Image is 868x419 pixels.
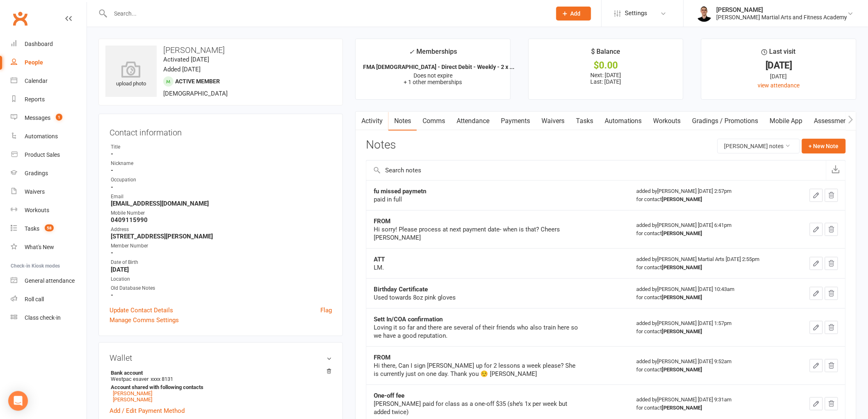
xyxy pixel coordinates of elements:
[11,35,87,53] a: Dashboard
[11,127,87,146] a: Automations
[151,376,173,382] span: xxxx 8131
[111,291,332,299] strong: -
[25,296,44,302] div: Roll call
[25,314,61,321] div: Class check-in
[11,90,87,109] a: Reports
[11,309,87,327] a: Class kiosk mode
[374,195,579,204] div: paid in full
[108,8,546,19] input: Search...
[366,139,396,153] h3: Notes
[717,14,847,21] div: [PERSON_NAME] Martial Arts and Fitness Academy
[163,66,201,73] time: Added [DATE]
[11,220,87,238] a: Tasks 58
[637,263,787,272] div: for contact
[717,6,847,14] div: [PERSON_NAME]
[111,209,332,217] div: Mobile Number
[25,78,48,84] div: Calendar
[762,46,796,61] div: Last visit
[536,61,676,70] div: $0.00
[363,64,514,70] strong: FMA [DEMOGRAPHIC_DATA] - Direct Debit - Weekly - 2 x ...
[110,125,332,137] h3: Contact information
[45,224,54,231] span: 58
[25,244,54,250] div: What's New
[11,53,87,72] a: People
[388,112,417,131] a: Notes
[11,183,87,201] a: Waivers
[320,305,332,315] a: Flag
[637,255,787,272] div: added by [PERSON_NAME] Martial Arts [DATE] 2:55pm
[764,112,809,131] a: Mobile App
[374,218,391,225] strong: FROM
[111,167,332,174] strong: -
[662,196,703,202] strong: [PERSON_NAME]
[648,112,687,131] a: Workouts
[637,293,787,302] div: for contact
[25,225,39,232] div: Tasks
[536,112,570,131] a: Waivers
[111,226,332,234] div: Address
[409,46,457,62] div: Memberships
[374,354,391,361] strong: FROM
[451,112,495,131] a: Attendance
[10,8,30,29] a: Clubworx
[11,290,87,309] a: Roll call
[374,293,579,302] div: Used towards 8oz pink gloves
[25,207,49,213] div: Workouts
[374,316,443,323] strong: Sett In/COA confirmation
[113,390,152,396] a: [PERSON_NAME]
[105,46,336,55] h3: [PERSON_NAME]
[111,216,332,224] strong: 0409115990
[662,405,703,411] strong: [PERSON_NAME]
[374,188,426,195] strong: fu missed paymetn
[709,61,849,70] div: [DATE]
[111,193,332,201] div: Email
[175,78,220,85] span: Active member
[495,112,536,131] a: Payments
[536,72,676,85] p: Next: [DATE] Last: [DATE]
[111,160,332,167] div: Nickname
[110,353,332,362] h3: Wallet
[637,187,787,204] div: added by [PERSON_NAME] [DATE] 2:57pm
[25,277,75,284] div: General attendance
[111,200,332,207] strong: [EMAIL_ADDRESS][DOMAIN_NAME]
[111,249,332,256] strong: -
[802,139,846,153] button: + New Note
[111,176,332,184] div: Occupation
[110,406,185,416] a: Add / Edit Payment Method
[11,72,87,90] a: Calendar
[662,264,703,270] strong: [PERSON_NAME]
[25,41,53,47] div: Dashboard
[625,4,647,23] span: Settings
[8,391,28,411] div: Open Intercom Messenger
[366,160,826,180] input: Search notes
[374,362,579,378] div: Hi there, Can I sign [PERSON_NAME] up for 2 lessons a week please? She is currently just on one d...
[25,114,50,121] div: Messages
[637,285,787,302] div: added by [PERSON_NAME] [DATE] 10:43am
[417,112,451,131] a: Comms
[404,79,462,85] span: + 1 other memberships
[374,225,579,242] div: Hi sorry! Please process at next payment date- when is that? Cheers [PERSON_NAME]
[637,327,787,336] div: for contact
[11,164,87,183] a: Gradings
[110,315,179,325] a: Manage Comms Settings
[110,305,173,315] a: Update Contact Details
[374,286,428,293] strong: Birthday Certificate
[637,357,787,374] div: added by [PERSON_NAME] [DATE] 9:52am
[374,323,579,340] div: Loving it so far and there are several of their friends who also train here so we have a good rep...
[111,384,328,390] strong: Account shared with following contacts
[111,183,332,191] strong: -
[374,256,385,263] strong: ATT
[25,151,60,158] div: Product Sales
[637,229,787,238] div: for contact
[599,112,648,131] a: Automations
[111,242,332,250] div: Member Number
[110,369,332,404] li: Westpac esaver
[25,170,48,176] div: Gradings
[717,139,800,153] button: [PERSON_NAME] notes
[374,392,404,399] strong: One-off fee
[637,366,787,374] div: for contact
[111,259,332,266] div: Date of Birth
[111,370,328,376] strong: Bank account
[758,82,800,89] a: view attendance
[662,230,703,236] strong: [PERSON_NAME]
